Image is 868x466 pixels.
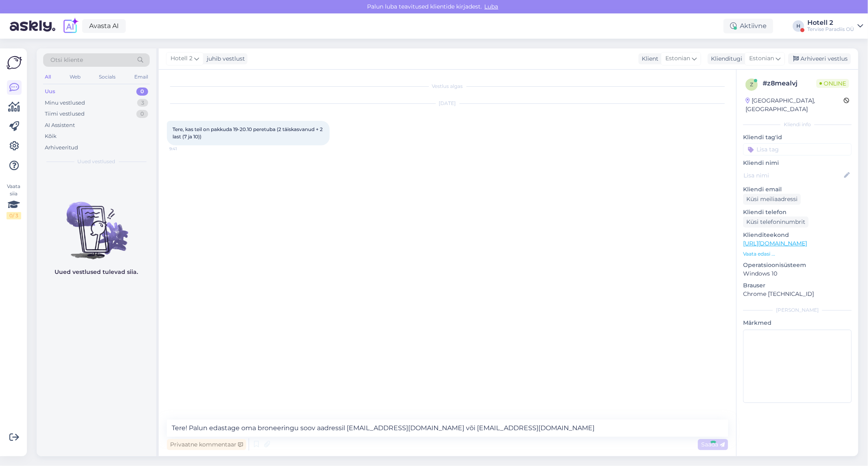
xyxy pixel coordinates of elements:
div: Küsi telefoninumbrit [743,217,809,228]
div: Uus [45,88,55,96]
img: No chats [37,187,156,260]
div: Klienditugi [708,55,742,63]
div: 0 [136,110,148,118]
div: AI Assistent [45,121,75,129]
div: Kõik [45,132,57,140]
div: Socials [97,72,117,82]
span: Luba [482,3,501,10]
input: Lisa tag [743,143,852,155]
p: Märkmed [743,319,852,327]
div: 0 / 3 [7,212,21,219]
p: Klienditeekond [743,231,852,239]
div: Aktiivne [724,19,773,33]
div: Minu vestlused [45,99,85,107]
p: Operatsioonisüsteem [743,261,852,269]
img: Askly Logo [7,55,22,70]
p: Kliendi email [743,185,852,194]
div: [DATE] [167,100,728,107]
div: Klient [638,55,658,63]
div: Web [68,72,82,82]
span: Estonian [749,54,774,63]
div: Tiimi vestlused [45,110,85,118]
div: All [43,72,52,82]
div: Küsi meiliaadressi [743,194,801,205]
div: Arhiveeritud [45,144,78,152]
span: z [750,81,753,88]
div: Vaata siia [7,183,21,219]
p: Kliendi telefon [743,208,852,217]
img: explore-ai [62,18,79,35]
div: [PERSON_NAME] [743,306,852,314]
div: juhib vestlust [203,55,245,63]
span: Otsi kliente [50,56,83,64]
input: Lisa nimi [743,171,842,180]
div: Tervise Paradiis OÜ [807,26,854,33]
div: 3 [137,99,148,107]
p: Kliendi nimi [743,159,852,167]
div: # z8mealvj [763,79,816,88]
p: Brauser [743,281,852,290]
p: Windows 10 [743,269,852,278]
span: Uued vestlused [78,158,116,165]
div: Email [133,72,150,82]
p: Vaata edasi ... [743,250,852,258]
a: Avasta AI [82,19,126,33]
div: 0 [136,88,148,96]
span: Tere, kas teil on pakkuda 19-20.10 peretuba (2 täiskasvanud + 2 last (7 ja 10)) [173,126,324,140]
a: [URL][DOMAIN_NAME] [743,240,807,247]
span: Online [816,79,849,88]
span: Hotell 2 [171,54,192,63]
p: Kliendi tag'id [743,133,852,142]
p: Uued vestlused tulevad siia. [55,268,138,276]
p: Chrome [TECHNICAL_ID] [743,290,852,298]
a: Hotell 2Tervise Paradiis OÜ [807,20,863,33]
div: Arhiveeri vestlus [788,53,851,64]
span: Estonian [665,54,690,63]
span: 9:41 [169,146,200,152]
div: Kliendi info [743,121,852,128]
div: H [793,20,804,32]
div: [GEOGRAPHIC_DATA], [GEOGRAPHIC_DATA] [746,96,844,114]
div: Vestlus algas [167,83,728,90]
div: Hotell 2 [807,20,854,26]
